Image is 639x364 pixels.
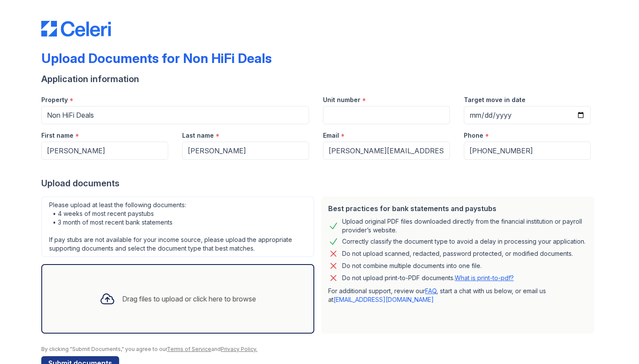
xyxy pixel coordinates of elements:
[342,248,573,259] div: Do not upload scanned, redacted, password protected, or modified documents.
[333,296,434,303] a: [EMAIL_ADDRESS][DOMAIN_NAME]
[41,346,598,353] div: By clicking "Submit Documents," you agree to our and
[342,217,587,235] div: Upload original PDF files downloaded directly from the financial institution or payroll provider’...
[328,203,587,214] div: Best practices for bank statements and paystubs
[182,131,214,140] label: Last name
[41,196,314,257] div: Please upload at least the following documents: • 4 weeks of most recent paystubs • 3 month of mo...
[342,261,482,271] div: Do not combine multiple documents into one file.
[464,131,483,140] label: Phone
[323,131,339,140] label: Email
[323,96,360,104] label: Unit number
[41,131,73,140] label: First name
[167,346,211,352] a: Terms of Service
[425,287,436,295] a: FAQ
[455,274,514,281] a: What is print-to-pdf?
[41,50,272,66] div: Upload Documents for Non HiFi Deals
[328,287,587,304] p: For additional support, review our , start a chat with us below, or email us at
[342,236,586,247] div: Correctly classify the document type to avoid a delay in processing your application.
[221,346,257,352] a: Privacy Policy.
[41,96,68,104] label: Property
[41,21,111,36] img: CE_Logo_Blue-a8612792a0a2168367f1c8372b55b34899dd931a85d93a1a3d3e32e68fde9ad4.png
[41,73,598,85] div: Application information
[342,274,514,282] p: Do not upload print-to-PDF documents.
[41,177,598,189] div: Upload documents
[464,96,526,104] label: Target move in date
[122,294,256,304] div: Drag files to upload or click here to browse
